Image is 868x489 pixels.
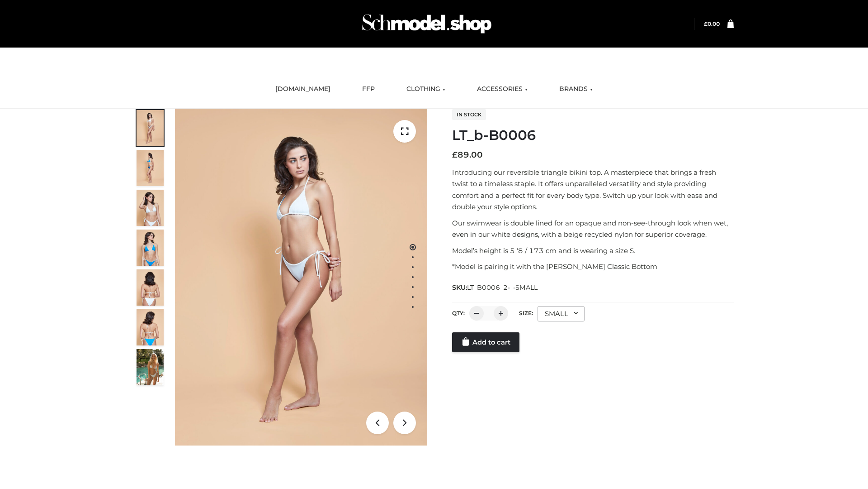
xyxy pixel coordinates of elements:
p: Our swimwear is double lined for an opaque and non-see-through look when wet, even in our white d... [452,217,734,240]
p: Model’s height is 5 ‘8 / 173 cm and is wearing a size S. [452,245,734,257]
a: Add to cart [452,332,519,352]
span: In stock [452,109,486,120]
div: SMALL [538,306,585,321]
span: SKU: [452,282,538,293]
img: ArielClassicBikiniTop_CloudNine_AzureSky_OW114ECO_4-scaled.jpg [137,230,164,266]
label: QTY: [452,310,465,316]
a: ACCESSORIES [470,79,534,99]
img: ArielClassicBikiniTop_CloudNine_AzureSky_OW114ECO_1-scaled.jpg [137,110,164,146]
bdi: 0.00 [704,20,720,27]
a: BRANDS [552,79,599,99]
a: CLOTHING [400,79,452,99]
label: Size: [519,310,533,316]
p: Introducing our reversible triangle bikini top. A masterpiece that brings a fresh twist to a time... [452,167,734,213]
span: £ [704,20,708,27]
a: [DOMAIN_NAME] [269,79,337,99]
img: Arieltop_CloudNine_AzureSky2.jpg [137,349,164,385]
img: ArielClassicBikiniTop_CloudNine_AzureSky_OW114ECO_8-scaled.jpg [137,309,164,345]
p: *Model is pairing it with the [PERSON_NAME] Classic Bottom [452,261,734,273]
img: ArielClassicBikiniTop_CloudNine_AzureSky_OW114ECO_7-scaled.jpg [137,269,164,306]
img: ArielClassicBikiniTop_CloudNine_AzureSky_OW114ECO_2-scaled.jpg [137,150,164,186]
a: FFP [355,79,382,99]
span: £ [452,150,458,160]
span: LT_B0006_2-_-SMALL [467,283,538,292]
img: ArielClassicBikiniTop_CloudNine_AzureSky_OW114ECO_3-scaled.jpg [137,190,164,226]
img: ArielClassicBikiniTop_CloudNine_AzureSky_OW114ECO_1 [175,109,427,446]
bdi: 89.00 [452,150,483,160]
a: £0.00 [704,20,720,27]
h1: LT_b-B0006 [452,127,734,144]
img: Schmodel Admin 964 [359,6,495,42]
